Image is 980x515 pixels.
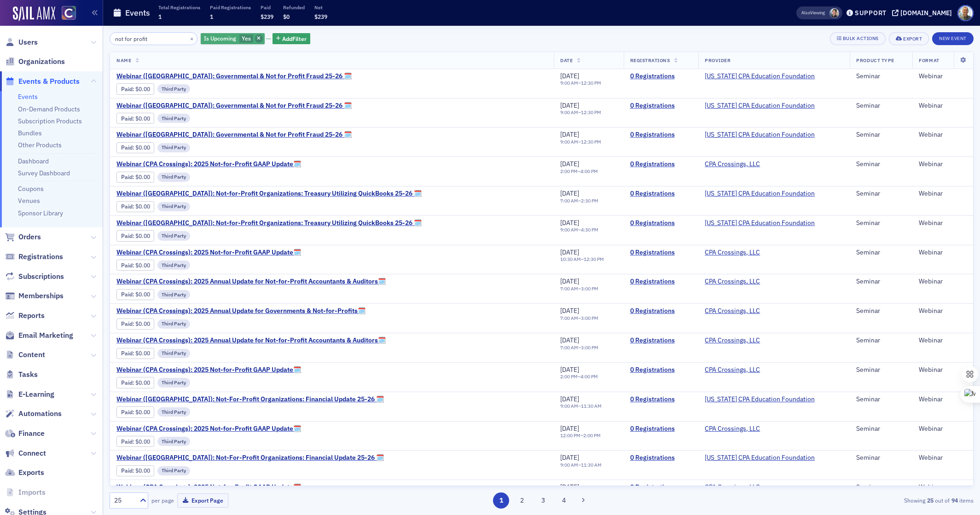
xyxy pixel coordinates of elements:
[18,209,63,217] a: Sponsor Library
[18,428,45,439] span: Finance
[18,350,45,360] span: Content
[18,197,40,205] a: Venues
[18,105,80,113] a: On-Demand Products
[62,6,76,20] img: SailAMX
[18,272,64,282] span: Subscriptions
[5,448,46,458] a: Connect
[55,6,76,22] a: View Homepage
[13,6,55,21] img: SailAMX
[18,311,45,321] span: Reports
[18,448,46,458] span: Connect
[5,311,45,321] a: Reports
[18,370,38,380] span: Tasks
[18,291,64,301] span: Memberships
[18,330,73,341] span: Email Marketing
[18,468,44,478] span: Exports
[5,291,64,301] a: Memberships
[18,76,80,87] span: Events & Products
[18,129,42,137] a: Bundles
[5,330,73,341] a: Email Marketing
[18,232,41,242] span: Orders
[18,157,49,165] a: Dashboard
[5,76,80,87] a: Events & Products
[5,350,45,360] a: Content
[5,272,64,282] a: Subscriptions
[5,37,38,47] a: Users
[18,141,62,149] a: Other Products
[18,117,82,125] a: Subscription Products
[18,37,38,47] span: Users
[5,487,46,498] a: Imports
[5,232,41,242] a: Orders
[18,57,65,67] span: Organizations
[5,468,44,478] a: Exports
[18,389,54,399] span: E-Learning
[18,169,70,177] a: Survey Dashboard
[18,409,62,419] span: Automations
[18,487,46,498] span: Imports
[5,252,63,262] a: Registrations
[5,409,62,419] a: Automations
[5,57,65,67] a: Organizations
[18,93,38,101] a: Events
[5,428,45,439] a: Finance
[5,370,38,380] a: Tasks
[18,185,44,193] a: Coupons
[18,252,63,262] span: Registrations
[5,389,54,399] a: E-Learning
